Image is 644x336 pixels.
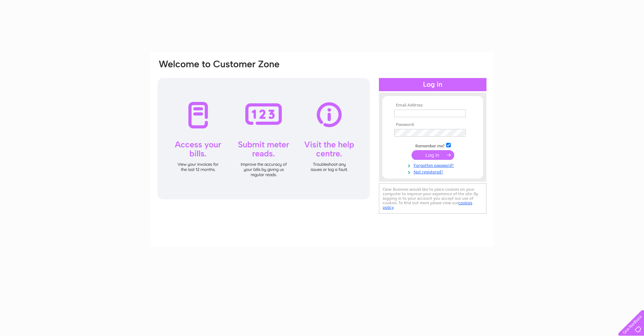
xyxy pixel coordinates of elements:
td: Remember me? [392,142,473,149]
a: Not registered? [394,168,473,175]
a: cookies policy [383,200,472,210]
div: Clear Business would like to place cookies on your computer to improve your experience of the sit... [379,183,486,214]
a: Forgotten password? [394,162,473,168]
th: Password: [392,122,473,127]
input: Submit [412,150,454,160]
th: Email Address: [392,103,473,108]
